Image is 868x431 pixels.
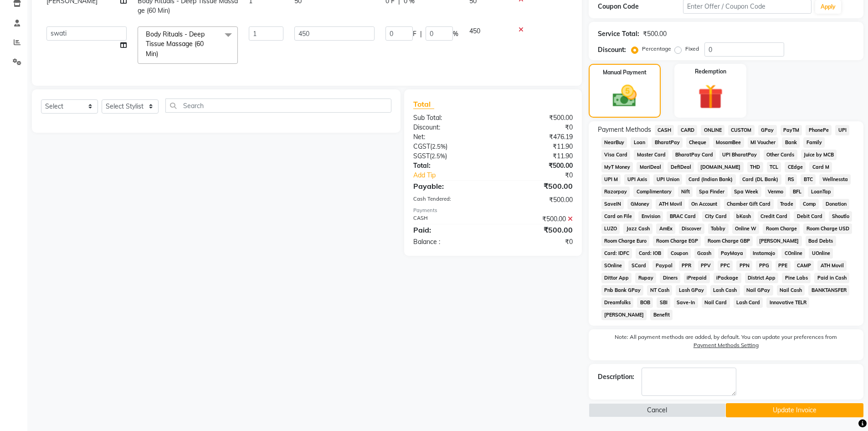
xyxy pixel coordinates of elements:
span: Room Charge [763,223,800,234]
div: ( ) [406,151,493,161]
span: Pine Labs [782,273,811,283]
span: Dittor App [601,273,632,283]
span: Trade [777,199,796,209]
span: Donation [822,199,849,209]
span: PPG [756,260,772,271]
span: 2.5% [431,152,445,160]
span: On Account [688,199,720,209]
span: SBI [657,297,670,308]
div: ₹500.00 [493,224,580,235]
span: [PERSON_NAME] [601,310,647,320]
div: ₹0 [493,123,580,132]
span: Debit Card [794,211,825,222]
span: CARD [678,125,697,135]
span: MI Voucher [748,137,779,148]
span: RS [785,174,797,185]
span: Lash Cash [710,285,740,296]
span: ATH Movil [817,260,847,271]
div: Net: [406,132,493,142]
span: Room Charge GBP [704,236,753,246]
span: bKash [734,211,754,222]
span: [PERSON_NAME] [756,236,802,246]
span: MariDeal [637,162,664,172]
div: Description: [598,372,634,382]
span: Credit Card [758,211,791,222]
span: Save-In [674,297,698,308]
span: Complimentary [633,187,674,197]
span: Paid in Cash [814,273,849,283]
div: Payable: [406,181,493,192]
span: 2.5% [432,143,446,150]
span: City Card [702,211,730,222]
label: Manual Payment [603,68,647,77]
span: Shoutlo [829,211,852,222]
span: Chamber Gift Card [724,199,774,209]
span: Bad Debts [806,236,836,246]
span: Payment Methods [598,125,651,135]
button: Cancel [589,403,726,417]
span: PPN [736,260,752,271]
div: Coupon Code [598,2,683,11]
span: BFL [790,187,804,197]
span: PPR [679,260,694,271]
span: Rupay [635,273,656,283]
span: UOnline [809,248,833,259]
span: CEdge [785,162,806,172]
span: Paypal [652,260,675,271]
span: UPI [835,125,849,135]
input: Search [165,99,391,113]
span: Coupon [668,248,691,259]
img: _cash.svg [605,82,644,110]
span: SCard [628,260,649,271]
img: _gift.svg [690,81,731,112]
span: MosamBee [713,137,744,148]
span: Dreamfolks [601,297,634,308]
span: Online W [732,223,760,234]
span: Gcash [694,248,714,259]
span: Spa Week [731,187,761,197]
span: Room Charge EGP [653,236,701,246]
span: Tabby [708,223,729,234]
span: Lash Card [734,297,763,308]
span: Nail Card [702,297,730,308]
span: iPrepaid [684,273,710,283]
div: ₹0 [493,237,580,247]
span: ATH Movil [656,199,685,209]
span: SGST [413,152,430,160]
span: Loan [631,137,648,148]
div: Sub Total: [406,113,493,123]
span: Card: IDFC [601,248,632,259]
span: BANKTANSFER [808,285,849,296]
span: Card (Indian Bank) [686,174,736,185]
span: Razorpay [601,187,630,197]
span: ONLINE [701,125,724,135]
a: x [158,50,162,58]
span: Room Charge USD [803,223,852,234]
span: PayMaya [718,248,746,259]
span: PPV [698,260,714,271]
span: CGST [413,142,430,151]
div: CASH [406,214,493,224]
label: Percentage [642,45,671,53]
div: Cash Tendered: [406,195,493,205]
span: BRAC Card [667,211,699,222]
span: Card M [809,162,832,172]
span: Wellnessta [819,174,851,185]
span: Nail GPay [744,285,773,296]
div: ₹500.00 [493,181,580,192]
span: Venmo [765,187,786,197]
span: NearBuy [601,137,627,148]
div: ₹11.90 [493,151,580,161]
span: LUZO [601,223,620,234]
span: Innovative TELR [766,297,809,308]
span: SaveIN [601,199,624,209]
span: Card (DL Bank) [740,174,781,185]
span: SOnline [601,260,625,271]
span: PayTM [781,125,802,135]
span: UPI Union [653,174,682,185]
span: Jazz Cash [623,223,652,234]
span: Card: IOB [636,248,664,259]
div: ₹500.00 [643,29,667,39]
span: Bank [782,137,800,148]
span: Cheque [686,137,709,148]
